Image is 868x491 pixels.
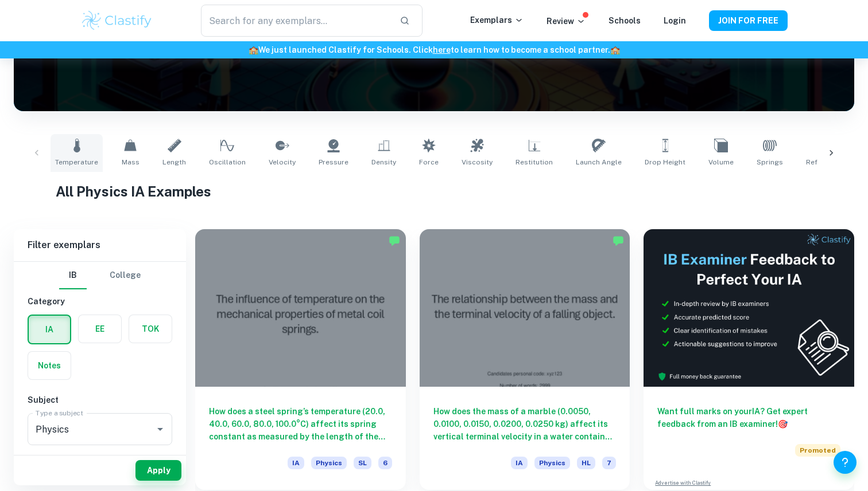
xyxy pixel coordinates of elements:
[644,229,854,387] img: Thumbnail
[419,157,439,167] span: Force
[664,16,686,25] a: Login
[28,394,172,406] h6: Subject
[778,419,788,429] span: 🎯
[354,457,371,469] span: SL
[657,405,840,430] h6: Want full marks on your IA ? Get expert feedback from an IB examiner!
[470,14,524,26] p: Exemplars
[834,451,857,474] button: Help and Feedback
[609,16,641,25] a: Schools
[547,15,586,28] p: Review
[162,157,186,167] span: Length
[28,352,71,379] button: Notes
[389,235,400,246] img: Marked
[613,235,624,246] img: Marked
[420,229,630,490] a: How does the mass of a marble (0.0050, 0.0100, 0.0150, 0.0200, 0.0250 kg) affect its vertical ter...
[534,457,570,469] span: Physics
[655,479,711,487] a: Advertise with Clastify
[516,157,553,167] span: Restitution
[378,457,392,469] span: 6
[708,157,734,167] span: Volume
[311,457,347,469] span: Physics
[59,262,141,289] div: Filter type choice
[288,457,304,469] span: IA
[122,157,139,167] span: Mass
[209,157,246,167] span: Oscillation
[79,315,121,343] button: EE
[56,181,812,202] h1: All Physics IA Examples
[576,157,622,167] span: Launch Angle
[152,421,168,437] button: Open
[511,457,528,469] span: IA
[319,157,348,167] span: Pressure
[795,444,840,457] span: Promoted
[433,45,451,54] a: here
[602,457,616,469] span: 7
[110,262,141,289] button: College
[644,229,854,490] a: Want full marks on yourIA? Get expert feedback from an IB examiner!PromotedAdvertise with Clastify
[806,157,861,167] span: Refractive Index
[757,157,783,167] span: Springs
[135,460,181,481] button: Apply
[80,9,153,32] img: Clastify logo
[55,157,98,167] span: Temperature
[29,316,70,343] button: IA
[59,262,87,289] button: IB
[36,408,83,418] label: Type a subject
[462,157,493,167] span: Viscosity
[269,157,296,167] span: Velocity
[14,229,186,261] h6: Filter exemplars
[129,315,172,343] button: TOK
[645,157,685,167] span: Drop Height
[433,405,617,443] h6: How does the mass of a marble (0.0050, 0.0100, 0.0150, 0.0200, 0.0250 kg) affect its vertical ter...
[28,295,172,308] h6: Category
[610,45,620,54] span: 🏫
[709,10,788,31] button: JOIN FOR FREE
[249,45,258,54] span: 🏫
[195,229,406,490] a: How does a steel spring’s temperature (20.0, 40.0, 60.0, 80.0, 100.0°C) affect its spring constan...
[577,457,595,469] span: HL
[209,405,392,443] h6: How does a steel spring’s temperature (20.0, 40.0, 60.0, 80.0, 100.0°C) affect its spring constan...
[201,5,390,37] input: Search for any exemplars...
[371,157,396,167] span: Density
[2,44,866,56] h6: We just launched Clastify for Schools. Click to learn how to become a school partner.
